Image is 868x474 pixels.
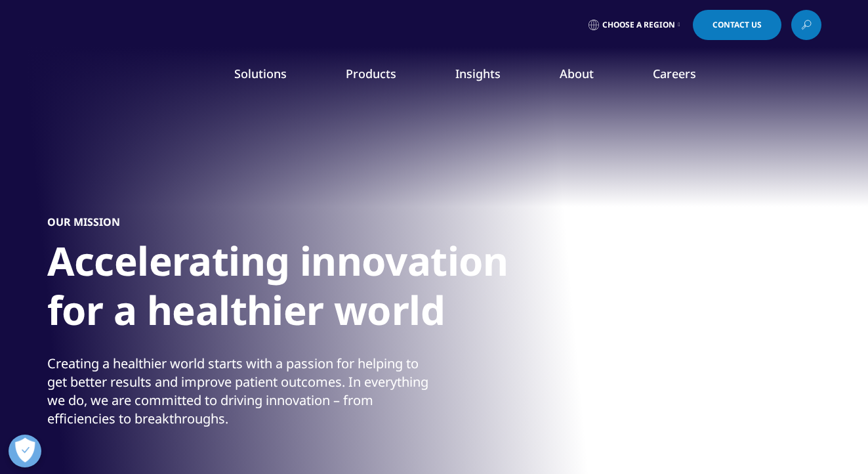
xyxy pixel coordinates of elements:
a: Products [346,66,396,81]
div: Creating a healthier world starts with a passion for helping to get better results and improve pa... [47,355,431,428]
h5: OUR MISSION [47,215,120,228]
a: Contact Us [693,10,781,40]
nav: Primary [157,46,821,108]
button: Open Preferences [9,435,41,467]
a: Careers [653,66,696,81]
a: Solutions [234,66,287,81]
a: Insights [455,66,501,81]
h1: Accelerating innovation for a healthier world [47,236,539,343]
span: Choose a Region [602,20,675,30]
a: About [560,66,594,81]
span: Contact Us [713,21,762,29]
